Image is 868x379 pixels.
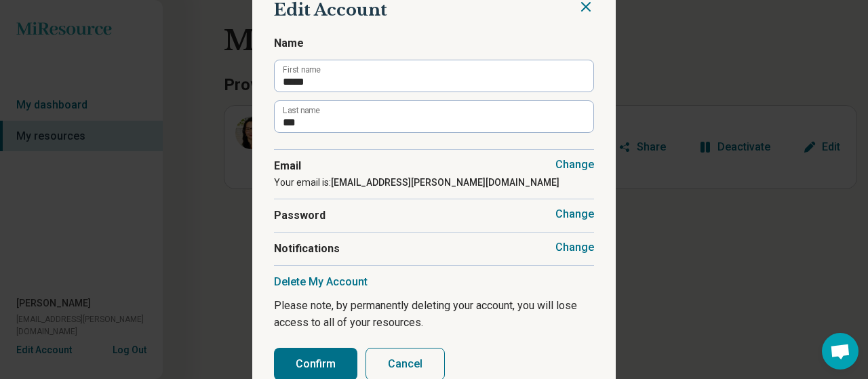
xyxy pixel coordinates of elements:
[555,158,594,172] button: Change
[274,275,368,289] button: Delete My Account
[274,158,594,174] span: Email
[274,297,594,332] p: Please note, by permanently deleting your account, you will lose access to all of your resources.
[274,241,594,257] span: Notifications
[274,177,559,188] span: Your email is:
[555,207,594,221] button: Change
[274,207,594,224] span: Password
[555,241,594,254] button: Change
[274,35,594,52] span: Name
[331,177,559,188] strong: [EMAIL_ADDRESS][PERSON_NAME][DOMAIN_NAME]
